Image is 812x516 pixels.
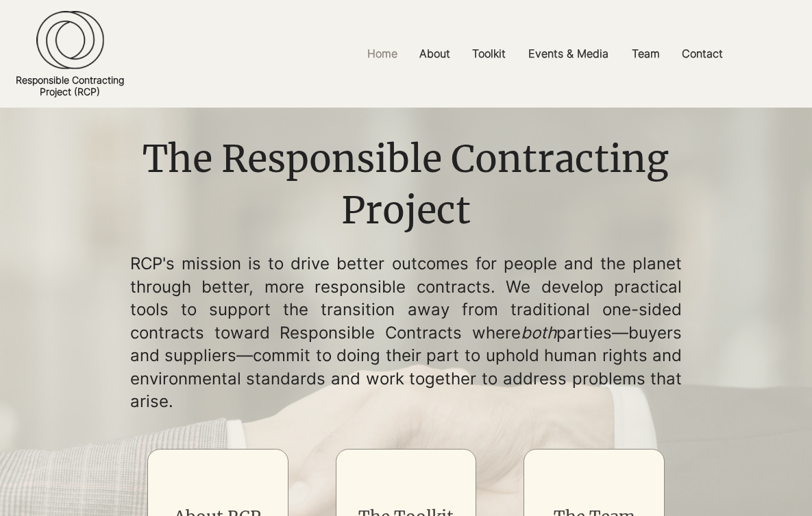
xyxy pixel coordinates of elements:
span: both [521,323,556,343]
p: Toolkit [465,38,513,69]
p: Events & Media [521,38,615,69]
a: Contact [672,38,735,69]
p: Contact [675,38,730,69]
h1: The Responsible Contracting Project [82,134,730,237]
p: Home [360,38,404,69]
a: Responsible ContractingProject (RCP) [16,74,124,97]
a: Toolkit [462,38,518,69]
p: About [413,38,457,69]
a: Team [622,38,672,69]
p: RCP's mission is to drive better outcomes for people and the planet through better, more responsi... [130,252,682,413]
p: Team [625,38,667,69]
nav: Site [280,38,812,69]
a: About [409,38,462,69]
a: Home [357,38,409,69]
a: Events & Media [518,38,622,69]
